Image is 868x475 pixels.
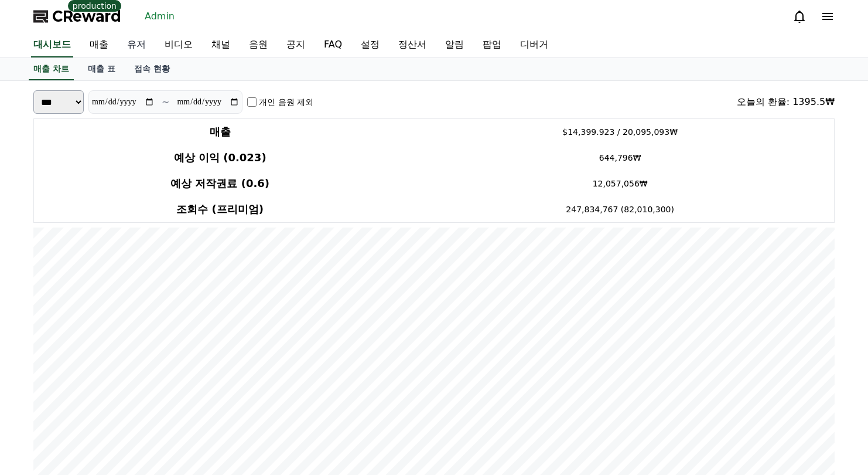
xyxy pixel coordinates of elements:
a: 매출 [80,33,118,57]
a: Home [4,372,77,401]
span: CReward [52,7,121,26]
a: Admin [140,7,179,26]
p: ~ [162,95,169,109]
a: 음원 [240,33,277,57]
span: Home [30,389,50,399]
span: Messages [97,390,132,399]
a: 정산서 [389,33,436,57]
h4: 매출 [39,124,401,140]
a: 매출 표 [78,58,125,80]
a: 채널 [202,33,240,57]
td: 644,796₩ [406,145,834,171]
td: 12,057,056₩ [406,171,834,196]
label: 개인 음원 제외 [259,96,313,108]
a: 알림 [436,33,473,57]
h4: 예상 저작권료 (0.6) [39,175,401,192]
a: CReward [33,7,121,26]
a: 공지 [277,33,315,57]
a: 대시보드 [31,33,73,57]
td: $14,399.923 / 20,095,093₩ [406,119,834,145]
a: Messages [77,372,151,401]
a: 팝업 [473,33,511,57]
td: 247,834,767 (82,010,300) [406,196,834,223]
h4: 조회수 (프리미엄) [39,201,401,218]
a: 디버거 [511,33,558,57]
a: FAQ [315,33,351,57]
a: Settings [151,372,225,401]
a: 유저 [118,33,155,57]
a: 매출 차트 [29,58,74,80]
span: Settings [173,389,202,399]
h4: 예상 이익 (0.023) [39,150,401,166]
a: 비디오 [155,33,202,57]
a: 설정 [351,33,389,57]
div: 오늘의 환율: 1395.5₩ [737,95,835,109]
a: 접속 현황 [125,58,179,80]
